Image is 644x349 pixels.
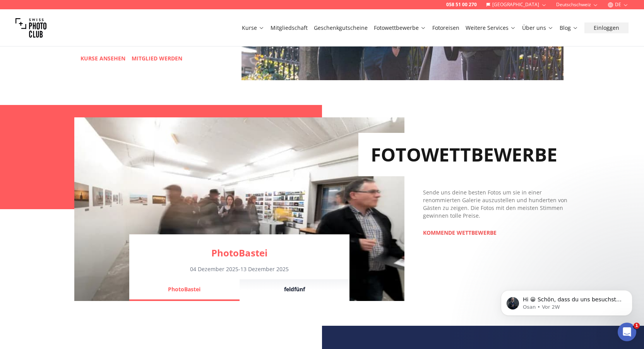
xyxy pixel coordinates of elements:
[423,189,570,220] div: Sende uns deine besten Fotos um sie in einer renommierten Galerie auszustellen und hunderten von ...
[311,22,371,33] button: Geschenkgutscheine
[371,22,429,33] button: Fotowettbewerbe
[74,117,404,301] img: Learn Photography
[374,24,426,32] a: Fotowettbewerbe
[15,12,46,43] img: Swiss photo club
[358,133,570,176] h2: FOTOWETTBEWERBE
[240,279,349,301] button: feldfünf
[267,22,311,33] button: Mitgliedschaft
[618,323,636,341] iframe: Intercom live chat
[446,2,477,8] a: 058 51 00 270
[466,24,516,32] a: Weitere Services
[239,22,267,33] button: Kurse
[271,24,308,32] a: Mitgliedschaft
[522,24,553,32] a: Über uns
[489,274,644,328] iframe: Intercom notifications Nachricht
[429,22,462,33] button: Fotoreisen
[432,24,459,32] a: Fotoreisen
[242,24,264,32] a: Kurse
[129,247,349,259] a: PhotoBastei
[132,55,182,62] a: MITGLIED WERDEN
[557,22,581,33] button: Blog
[560,24,578,32] a: Blog
[462,22,519,33] button: Weitere Services
[634,323,640,329] span: 1
[423,229,497,237] a: KOMMENDE WETTBEWERBE
[129,279,239,301] button: PhotoBastei
[129,265,349,273] div: 04 Dezember 2025 - 13 Dezember 2025
[584,22,629,33] button: Einloggen
[519,22,557,33] button: Über uns
[80,55,125,62] a: KURSE ANSEHEN
[314,24,368,32] a: Geschenkgutscheine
